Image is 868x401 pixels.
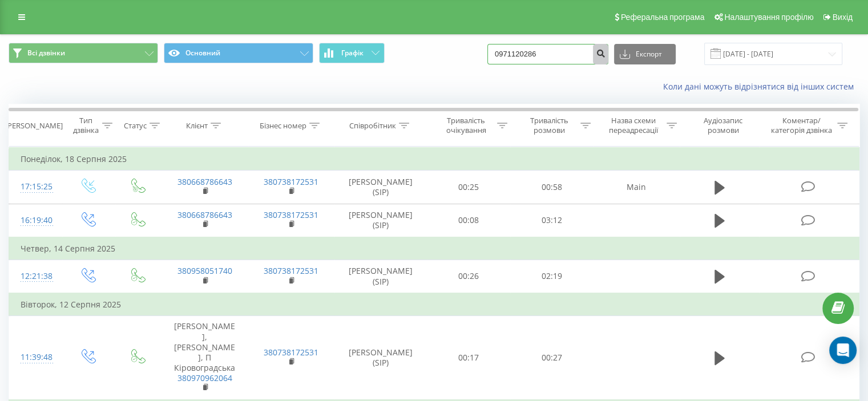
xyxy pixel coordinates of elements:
[177,265,232,276] a: 380958051740
[510,171,593,204] td: 00:58
[9,293,859,316] td: Вівторок, 12 Серпня 2025
[724,13,813,22] span: Налаштування профілю
[663,81,859,92] a: Коли дані можуть відрізнятися вiд інших систем
[510,316,593,400] td: 00:27
[21,176,51,198] div: 17:15:25
[27,48,65,58] span: Всі дзвінки
[334,171,427,204] td: [PERSON_NAME] (SIP)
[768,116,834,135] div: Коментар/категорія дзвінка
[260,121,306,131] div: Бізнес номер
[427,316,510,400] td: 00:17
[164,43,313,63] button: Основний
[690,116,757,135] div: Аудіозапис розмови
[334,316,427,400] td: [PERSON_NAME] (SIP)
[5,121,63,131] div: [PERSON_NAME]
[614,44,676,64] button: Експорт
[427,260,510,293] td: 00:26
[593,171,679,204] td: Main
[264,209,318,220] a: 380738172531
[186,121,208,131] div: Клієнт
[177,209,232,220] a: 380668786643
[264,347,318,358] a: 380738172531
[334,204,427,237] td: [PERSON_NAME] (SIP)
[177,176,232,187] a: 380668786643
[510,204,593,237] td: 03:12
[264,265,318,276] a: 380738172531
[520,116,578,135] div: Тривалість розмови
[9,148,859,171] td: Понеділок, 18 Серпня 2025
[21,209,51,232] div: 16:19:40
[9,237,859,260] td: Четвер, 14 Серпня 2025
[319,43,385,63] button: Графік
[264,176,318,187] a: 380738172531
[72,116,99,135] div: Тип дзвінка
[604,116,664,135] div: Назва схеми переадресації
[510,260,593,293] td: 02:19
[334,260,427,293] td: [PERSON_NAME] (SIP)
[438,116,495,135] div: Тривалість очікування
[427,171,510,204] td: 00:25
[833,13,853,22] span: Вихід
[621,13,705,22] span: Реферальна програма
[487,44,608,64] input: Пошук за номером
[829,337,857,364] div: Open Intercom Messenger
[427,204,510,237] td: 00:08
[21,265,51,287] div: 12:21:38
[177,372,232,383] a: 380970962064
[162,316,248,400] td: [PERSON_NAME], [PERSON_NAME], П Кіровоградська
[9,43,158,63] button: Всі дзвінки
[21,346,51,368] div: 11:39:48
[341,49,364,57] span: Графік
[124,121,147,131] div: Статус
[349,121,396,131] div: Співробітник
